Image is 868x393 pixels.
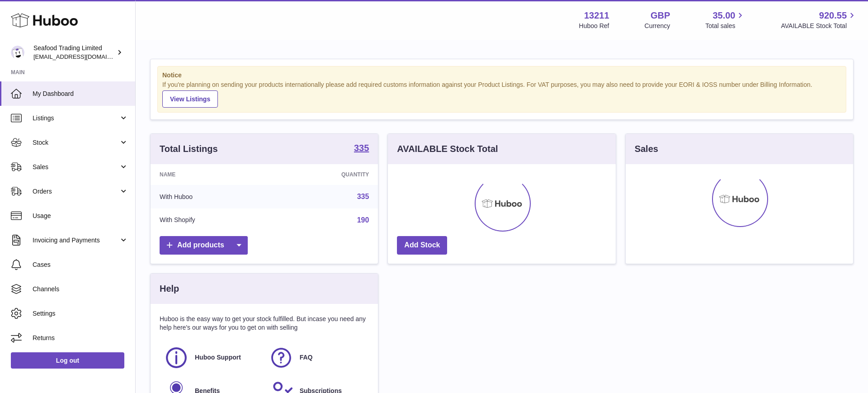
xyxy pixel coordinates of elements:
div: Huboo Ref [579,22,609,30]
a: FAQ [269,346,365,370]
div: Currency [645,22,670,30]
strong: Notice [162,71,841,80]
a: View Listings [162,90,218,108]
a: 35.00 Total sales [705,9,745,30]
span: AVAILABLE Stock Total [781,22,857,30]
a: 335 [354,143,369,154]
div: If you're planning on sending your products internationally please add required customs informati... [162,80,841,108]
span: 35.00 [712,9,735,22]
span: Returns [33,334,128,342]
span: Cases [33,260,128,269]
span: My Dashboard [33,90,128,98]
th: Quantity [273,164,378,185]
span: Stock [33,138,119,147]
strong: 335 [354,143,369,152]
span: Sales [33,163,119,171]
a: 335 [357,193,369,200]
a: Log out [11,352,124,369]
span: [EMAIL_ADDRESS][DOMAIN_NAME] [33,53,133,60]
span: Huboo Support [195,353,241,362]
span: Settings [33,309,128,318]
div: Seafood Trading Limited [33,44,115,61]
span: Channels [33,285,128,294]
span: Listings [33,114,119,123]
a: Add products [160,236,248,255]
span: Usage [33,212,128,220]
span: 920.55 [819,9,847,22]
h3: AVAILABLE Stock Total [397,143,498,155]
span: Invoicing and Payments [33,236,119,245]
a: Add Stock [397,236,447,255]
span: Total sales [705,22,745,30]
a: Huboo Support [164,346,260,370]
span: Orders [33,187,119,196]
th: Name [151,164,273,185]
a: 920.55 AVAILABLE Stock Total [781,9,857,30]
h3: Total Listings [160,143,218,155]
strong: 13211 [584,9,609,22]
a: 190 [357,216,369,224]
strong: GBP [651,9,670,22]
p: Huboo is the easy way to get your stock fulfilled. But incase you need any help here's our ways f... [160,315,369,332]
h3: Help [160,283,179,295]
td: With Shopify [151,208,273,232]
td: With Huboo [151,185,273,208]
img: internalAdmin-13211@internal.huboo.com [11,46,24,59]
span: FAQ [300,353,313,362]
h3: Sales [635,143,658,155]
